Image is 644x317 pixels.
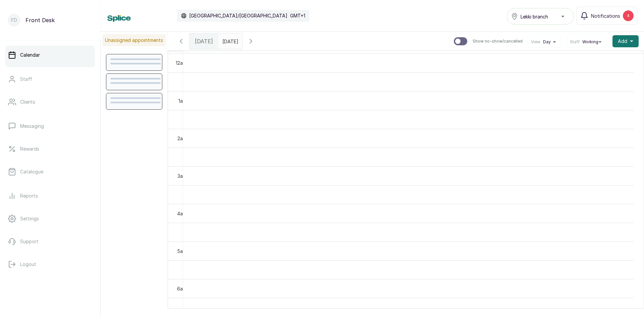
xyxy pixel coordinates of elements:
[102,34,166,46] p: Unassigned appointments
[543,39,551,45] span: Day
[612,35,639,47] button: Add
[20,52,40,58] p: Calendar
[618,38,627,45] span: Add
[5,255,95,274] button: Logout
[20,238,39,245] p: Support
[5,70,95,89] a: Staff
[5,117,95,136] a: Messaging
[177,97,188,104] div: 1am
[25,16,55,24] p: Front Desk
[20,99,35,105] p: Clients
[5,140,95,158] a: Rewards
[20,168,43,175] p: Catalogue
[189,12,287,19] p: [GEOGRAPHIC_DATA]/[GEOGRAPHIC_DATA]
[570,39,580,45] span: Staff
[176,172,188,179] div: 3am
[176,248,188,255] div: 5am
[5,209,95,228] a: Settings
[531,39,540,45] span: View
[507,8,574,25] button: Lekki branch
[176,210,188,217] div: 4am
[20,261,36,268] p: Logout
[176,285,188,292] div: 6am
[5,187,95,205] a: Reports
[174,59,188,66] div: 12am
[20,146,39,152] p: Rewards
[176,135,188,142] div: 2am
[531,39,558,45] button: ViewDay
[195,37,213,45] span: [DATE]
[5,46,95,64] a: Calendar
[473,39,523,44] p: Show no-show/cancelled
[5,162,95,181] a: Catalogue
[20,76,32,83] p: Staff
[582,39,598,45] span: Working
[290,12,305,19] p: GMT+1
[521,13,548,20] span: Lekki branch
[11,17,17,23] p: FD
[623,10,634,21] div: 4
[570,39,604,45] button: StaffWorking
[591,12,620,19] span: Notifications
[20,193,38,199] p: Reports
[20,123,44,129] p: Messaging
[5,93,95,111] a: Clients
[190,34,218,49] div: [DATE]
[5,232,95,251] a: Support
[20,215,39,222] p: Settings
[577,7,637,25] button: Notifications4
